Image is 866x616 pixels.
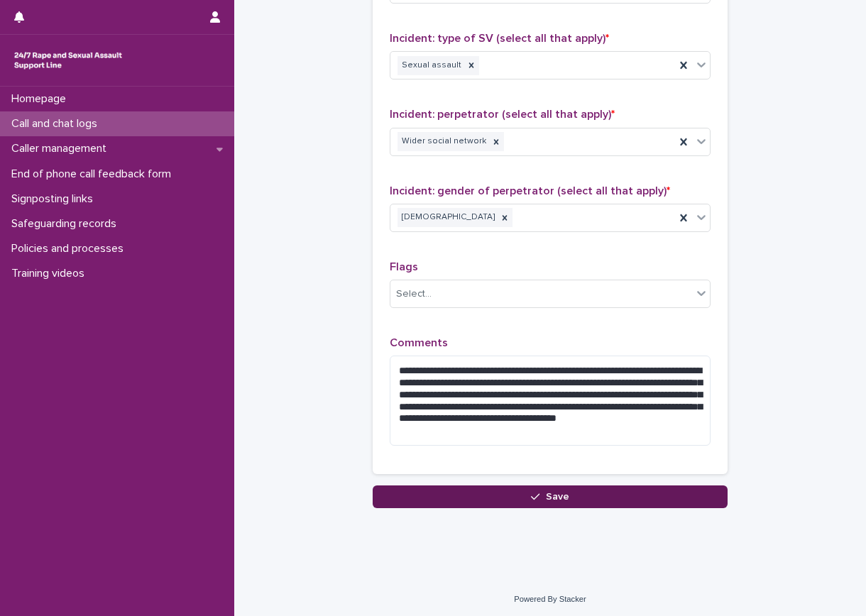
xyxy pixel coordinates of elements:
[6,267,96,280] p: Training videos
[390,33,609,44] span: Incident: type of SV (select all that apply)
[390,337,448,348] span: Comments
[514,595,586,603] a: Powered By Stacker
[396,287,432,302] div: Select...
[6,92,77,106] p: Homepage
[11,46,125,75] img: rhQMoQhaT3yELyF149Cw
[6,167,182,181] p: End of phone call feedback form
[546,492,569,502] span: Save
[6,192,104,206] p: Signposting links
[390,185,670,197] span: Incident: gender of perpetrator (select all that apply)
[390,109,615,120] span: Incident: perpetrator (select all that apply)
[6,242,135,255] p: Policies and processes
[373,485,728,508] button: Save
[6,142,118,155] p: Caller management
[390,261,418,273] span: Flags
[6,217,128,231] p: Safeguarding records
[398,208,497,227] div: [DEMOGRAPHIC_DATA]
[398,56,464,75] div: Sexual assault
[6,117,109,131] p: Call and chat logs
[398,132,488,151] div: Wider social network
